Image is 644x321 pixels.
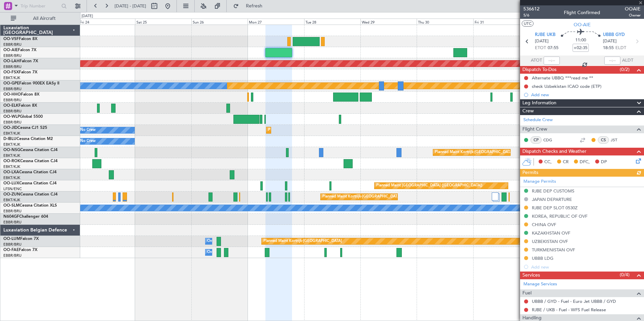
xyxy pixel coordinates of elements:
a: EBBR/BRU [3,64,22,69]
button: All Aircraft [7,13,73,24]
a: EBBR/BRU [3,86,22,92]
span: Leg Information [522,99,556,107]
span: D-IBLU [3,137,17,141]
a: OO-LUMFalcon 7X [3,237,39,241]
div: Planned Maint Kortrijk-[GEOGRAPHIC_DATA] [263,236,342,246]
div: Wed 29 [360,19,417,25]
span: DP [601,159,607,166]
span: OO-LXA [3,170,19,174]
span: (0/4) [620,271,630,278]
span: ELDT [615,45,626,51]
span: Services [522,272,540,279]
span: OO-JID [3,126,18,130]
span: OO-FAE [3,248,19,252]
a: EBBR/BRU [3,253,22,258]
a: JST [611,137,626,143]
a: EBBR/BRU [3,209,22,214]
a: EBKT/KJK [3,153,20,158]
span: ATOT [531,57,542,64]
a: OO-GPEFalcon 900EX EASy II [3,81,59,85]
div: Sat 25 [135,19,191,25]
div: Add new [531,92,641,98]
a: Schedule Crew [523,117,553,123]
a: Manage Services [523,281,557,288]
span: Dispatch To-Dos [522,66,556,74]
a: EBKT/KJK [3,164,20,169]
a: UBBB / GYD - Fuel - Euro Jet UBBB / GYD [532,298,616,304]
a: OO-LXACessna Citation CJ4 [3,170,57,174]
a: EBKT/KJK [3,75,20,80]
span: Crew [522,107,534,115]
span: OO-LUX [3,181,19,185]
span: ALDT [622,57,633,64]
a: D-IBLUCessna Citation M2 [3,137,53,141]
div: Mon 27 [248,19,304,25]
span: [DATE] [535,38,549,45]
a: EBBR/BRU [3,120,22,125]
a: CDG [543,137,558,143]
a: EBKT/KJK [3,142,20,147]
div: CS [598,136,609,144]
span: [DATE] - [DATE] [115,3,146,9]
a: EBBR/BRU [3,242,22,247]
a: EBBR/BRU [3,109,22,114]
div: Owner Melsbroek Air Base [207,247,253,257]
a: EBKT/KJK [3,175,20,180]
a: OO-ROKCessna Citation CJ4 [3,159,58,163]
div: Sun 26 [191,19,248,25]
div: Flight Confirmed [564,9,600,16]
a: OO-LAHFalcon 7X [3,59,38,63]
a: OO-AIEFalcon 7X [3,48,36,52]
span: OO-ELK [3,104,19,108]
a: OO-ZUNCessna Citation CJ4 [3,192,58,197]
span: OO-FSX [3,70,19,74]
a: EBKT/KJK [3,131,20,136]
input: Trip Number [21,1,59,11]
a: RJBE / UKB - Fuel - WFS Fuel Release [532,307,606,313]
a: LFSN/ENC [3,186,22,191]
span: All Aircraft [18,16,71,21]
a: OO-SLMCessna Citation XLS [3,204,57,208]
div: [DATE] [82,13,93,19]
span: 07:55 [548,45,558,51]
a: OO-WLPGlobal 5500 [3,115,43,119]
div: check Uzbekistan ICAO code (ETP) [532,83,602,89]
a: OO-LUXCessna Citation CJ4 [3,181,57,185]
span: Owner [625,12,641,18]
span: 536612 [523,5,540,12]
span: OO-AIE [3,48,18,52]
button: UTC [522,21,534,27]
a: EBBR/BRU [3,220,22,225]
div: Thu 30 [417,19,473,25]
div: No Crew [80,125,96,135]
span: UBBB GYD [603,32,625,38]
a: OO-NSGCessna Citation CJ4 [3,148,58,152]
span: 5/6 [523,12,540,18]
span: OO-NSG [3,148,20,152]
a: EBKT/KJK [3,198,20,203]
a: OO-ELKFalcon 8X [3,104,37,108]
div: Fri 31 [473,19,529,25]
span: DFC, [580,159,590,166]
span: OO-SLM [3,204,20,208]
a: OO-VSFFalcon 8X [3,37,37,41]
span: Fuel [522,289,532,297]
div: Tue 28 [304,19,360,25]
a: OO-FAEFalcon 7X [3,248,37,252]
span: OO-LAH [3,59,20,63]
span: 11:00 [575,37,586,44]
a: N604GFChallenger 604 [3,215,48,219]
span: CR [563,159,569,166]
div: CP [530,136,542,144]
button: Refresh [230,1,270,11]
span: Refresh [240,4,268,8]
span: OO-LUM [3,237,20,241]
span: RJBE UKB [535,32,555,38]
a: EBBR/BRU [3,42,22,47]
span: 18:55 [603,45,614,51]
span: OO-WLP [3,115,20,119]
div: Planned Maint [GEOGRAPHIC_DATA] ([GEOGRAPHIC_DATA]) [376,181,482,191]
a: EBBR/BRU [3,53,22,58]
span: OO-ZUN [3,192,20,197]
a: OO-HHOFalcon 8X [3,93,39,97]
